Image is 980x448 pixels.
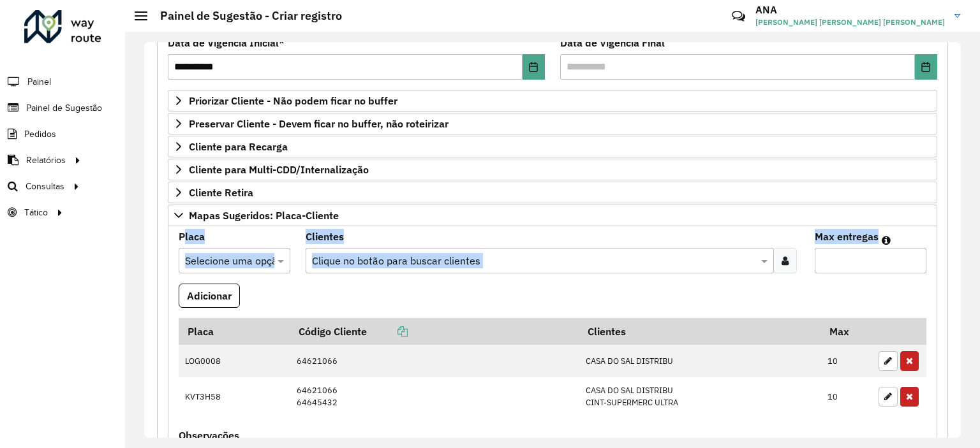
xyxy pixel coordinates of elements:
span: Painel [27,75,51,89]
span: Cliente para Recarga [189,141,288,152]
td: 10 [821,377,872,415]
h3: ANA [755,4,945,16]
label: Data de Vigência Final [560,35,665,50]
th: Código Cliente [290,318,579,345]
td: LOG0008 [179,345,290,378]
label: Clientes [306,229,344,244]
span: Consultas [26,180,64,193]
a: Mapas Sugeridos: Placa-Cliente [168,205,937,226]
a: Cliente para Multi-CDD/Internalização [168,159,937,180]
th: Max [821,318,872,345]
label: Placa [179,229,205,244]
a: Contato Rápido [725,3,752,30]
span: Painel de Sugestão [26,101,102,115]
span: Mapas Sugeridos: Placa-Cliente [189,210,339,220]
span: Relatórios [26,154,66,167]
a: Priorizar Cliente - Não podem ficar no buffer [168,90,937,112]
span: Preservar Cliente - Devem ficar no buffer, não roteirizar [189,119,449,129]
th: Clientes [579,318,821,345]
span: [PERSON_NAME] [PERSON_NAME] [PERSON_NAME] [755,17,945,28]
a: Preservar Cliente - Devem ficar no buffer, não roteirizar [168,113,937,134]
span: Cliente para Multi-CDD/Internalização [189,164,369,175]
em: Máximo de clientes que serão colocados na mesma rota com os clientes informados [882,235,891,245]
span: Cliente Retira [189,187,253,198]
label: Max entregas [815,229,879,244]
button: Choose Date [915,54,937,80]
a: Cliente Retira [168,182,937,203]
a: Copiar [367,325,408,338]
td: KVT3H58 [179,377,290,415]
a: Cliente para Recarga [168,136,937,157]
td: 64621066 [290,345,579,378]
td: 10 [821,345,872,378]
h2: Painel de Sugestão - Criar registro [147,9,342,23]
button: Choose Date [523,54,545,80]
label: Data de Vigência Inicial [168,35,285,50]
span: Pedidos [24,127,56,141]
td: CASA DO SAL DISTRIBU CINT-SUPERMERC ULTRA [579,377,821,415]
label: Observações [179,428,239,443]
td: 64621066 64645432 [290,377,579,415]
span: Priorizar Cliente - Não podem ficar no buffer [189,96,397,106]
span: Tático [24,206,48,219]
button: Adicionar [179,284,240,308]
td: CASA DO SAL DISTRIBU [579,345,821,378]
th: Placa [179,318,290,345]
